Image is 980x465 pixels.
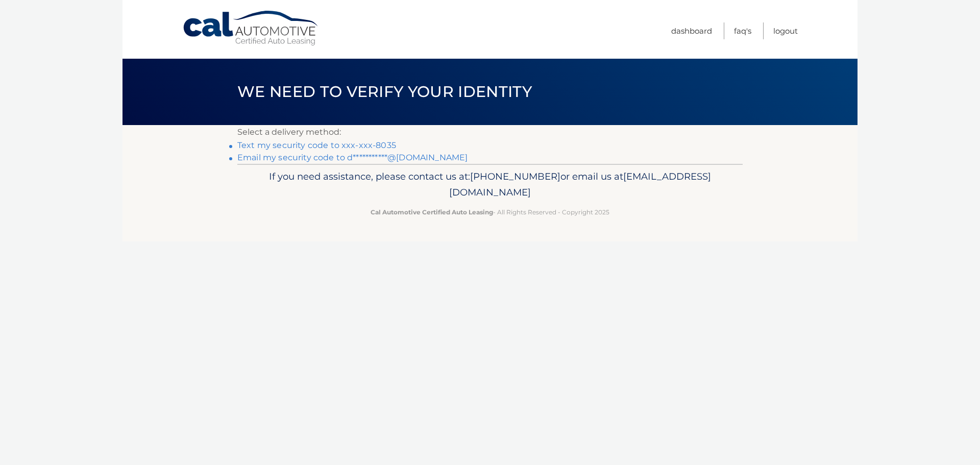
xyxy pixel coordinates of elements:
a: FAQ's [734,22,751,39]
a: Dashboard [671,22,712,39]
a: Text my security code to xxx-xxx-8035 [237,140,396,150]
a: Cal Automotive [182,10,320,46]
a: Logout [773,22,798,39]
span: We need to verify your identity [237,82,532,101]
p: - All Rights Reserved - Copyright 2025 [244,207,736,217]
strong: Cal Automotive Certified Auto Leasing [371,208,493,216]
span: [PHONE_NUMBER] [470,170,560,182]
p: Select a delivery method: [237,125,743,139]
p: If you need assistance, please contact us at: or email us at [244,168,736,201]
